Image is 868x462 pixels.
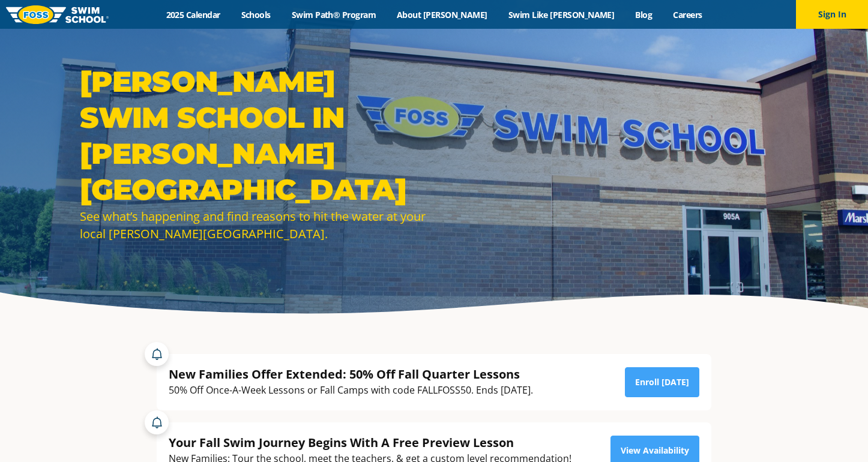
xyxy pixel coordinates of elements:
h1: [PERSON_NAME] Swim School in [PERSON_NAME][GEOGRAPHIC_DATA] [80,64,428,208]
a: Swim Like [PERSON_NAME] [498,9,625,20]
a: Schools [231,9,281,20]
a: Swim Path® Program [281,9,386,20]
a: Careers [663,9,713,20]
div: 50% Off Once-A-Week Lessons or Fall Camps with code FALLFOSS50. Ends [DATE]. [169,382,533,398]
a: About [PERSON_NAME] [387,9,498,20]
a: Blog [625,9,663,20]
div: Your Fall Swim Journey Begins With A Free Preview Lesson [169,434,571,451]
img: FOSS Swim School Logo [6,5,109,24]
div: See what’s happening and find reasons to hit the water at your local [PERSON_NAME][GEOGRAPHIC_DATA]. [80,208,428,242]
a: 2025 Calendar [155,9,231,20]
div: New Families Offer Extended: 50% Off Fall Quarter Lessons [169,366,533,382]
a: Enroll [DATE] [625,367,699,397]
